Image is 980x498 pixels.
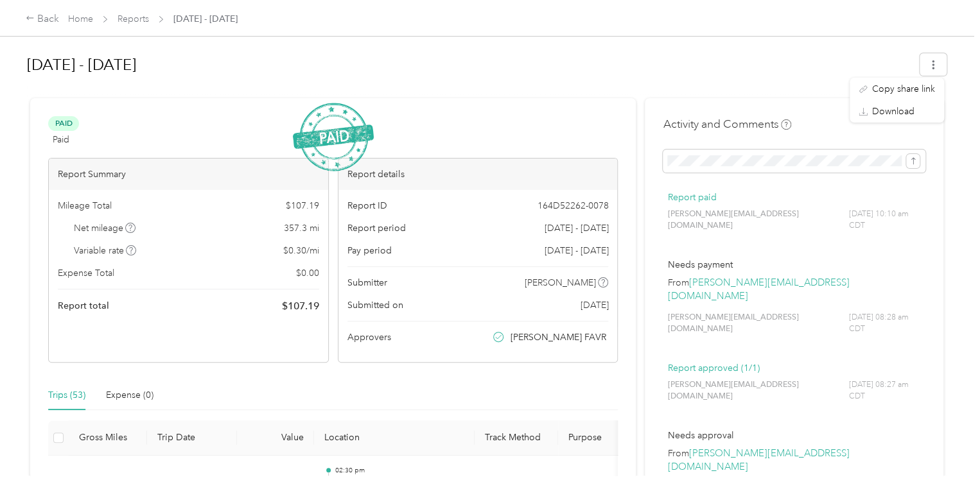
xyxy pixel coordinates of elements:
[237,420,314,456] th: Value
[475,420,558,456] th: Track Method
[667,209,849,231] span: [PERSON_NAME][EMAIL_ADDRESS][DOMAIN_NAME]
[347,298,403,312] span: Submitted on
[74,221,136,235] span: Net mileage
[284,221,319,235] span: 357.3 mi
[667,276,921,303] p: From
[58,266,114,280] span: Expense Total
[849,379,921,402] span: [DATE] 08:27 am CDT
[667,312,849,334] span: [PERSON_NAME][EMAIL_ADDRESS][DOMAIN_NAME]
[335,475,464,486] p: River Oaks Walmart
[282,298,319,314] span: $ 107.19
[69,420,147,456] th: Gross Miles
[296,266,319,280] span: $ 0.00
[27,49,911,80] h1: May 16 - 31, 2025
[48,116,79,131] span: Paid
[537,199,608,212] span: 164D52262-0078
[283,244,319,257] span: $ 0.30 / mi
[849,312,921,334] span: [DATE] 08:28 am CDT
[667,277,849,302] a: [PERSON_NAME][EMAIL_ADDRESS][DOMAIN_NAME]
[347,276,387,289] span: Submitter
[53,133,69,146] span: Paid
[68,13,93,24] a: Home
[48,388,85,402] div: Trips (53)
[667,191,921,204] p: Report paid
[667,361,921,375] p: Report approved (1/1)
[667,379,849,402] span: [PERSON_NAME][EMAIL_ADDRESS][DOMAIN_NAME]
[147,420,237,456] th: Trip Date
[347,199,387,212] span: Report ID
[558,420,654,456] th: Purpose
[663,116,791,132] h4: Activity and Comments
[872,105,914,118] span: Download
[667,447,849,473] a: [PERSON_NAME][EMAIL_ADDRESS][DOMAIN_NAME]
[667,429,921,442] p: Needs approval
[872,82,935,96] span: Copy share link
[667,258,921,271] p: Needs payment
[58,199,112,212] span: Mileage Total
[908,426,980,498] iframe: Everlance-gr Chat Button Frame
[338,159,618,190] div: Report details
[544,221,608,235] span: [DATE] - [DATE]
[667,447,921,474] p: From
[26,12,59,27] div: Back
[49,159,328,190] div: Report Summary
[106,388,153,402] div: Expense (0)
[293,103,374,171] img: PaidStamp
[74,244,137,257] span: Variable rate
[347,221,406,235] span: Report period
[544,244,608,257] span: [DATE] - [DATE]
[511,331,606,344] span: [PERSON_NAME] FAVR
[347,244,392,257] span: Pay period
[286,199,319,212] span: $ 107.19
[347,331,391,344] span: Approvers
[314,420,475,456] th: Location
[849,209,921,231] span: [DATE] 10:10 am CDT
[118,13,149,24] a: Reports
[580,298,608,312] span: [DATE]
[335,466,464,475] p: 02:30 pm
[58,299,109,313] span: Report total
[525,276,596,289] span: [PERSON_NAME]
[173,12,238,26] span: [DATE] - [DATE]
